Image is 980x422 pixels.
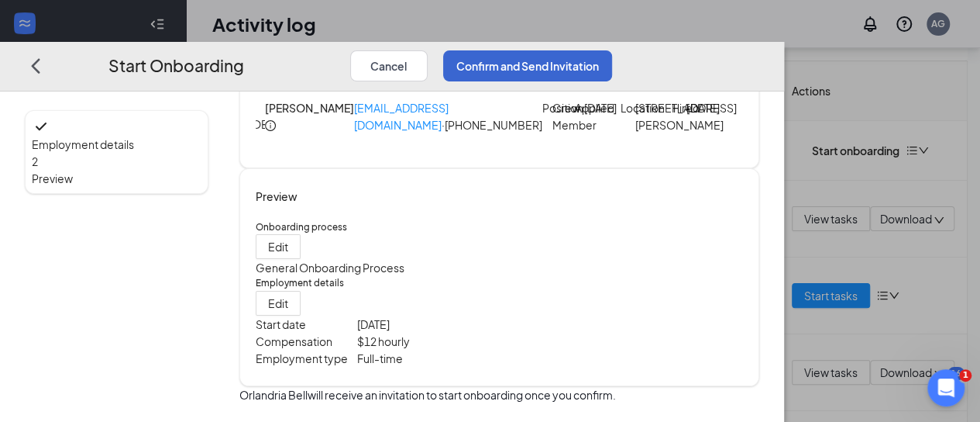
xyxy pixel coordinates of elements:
[357,350,500,367] p: Full-time
[256,277,743,291] h5: Employment details
[256,291,301,316] button: Edit
[357,316,500,333] p: [DATE]
[584,99,603,116] p: [DATE]
[32,170,201,187] span: Preview
[354,99,542,133] p: · [PHONE_NUMBER]
[265,99,354,116] h4: [PERSON_NAME]
[542,99,552,116] p: Position
[32,117,50,136] svg: Checkmark
[32,154,38,168] span: 2
[268,295,288,312] span: Edit
[620,99,635,116] p: Location
[686,99,717,116] p: [DATE]
[575,99,585,116] p: Applied
[256,333,357,350] p: Compensation
[252,116,269,133] div: OB
[256,220,743,234] h5: Onboarding process
[357,333,500,350] p: $ 12 hourly
[256,188,743,205] h4: Preview
[256,316,357,333] p: Start date
[959,369,971,382] span: 1
[552,99,571,133] p: Crew Member
[265,120,276,131] span: info-circle
[443,50,612,81] button: Confirm and Send Invitation
[671,99,686,116] p: Hired
[268,239,288,256] span: Edit
[354,101,449,132] a: [EMAIL_ADDRESS][DOMAIN_NAME]
[256,261,404,275] span: General Onboarding Process
[635,99,666,133] p: [STREET_ADDRESS][PERSON_NAME]
[927,369,965,406] iframe: Intercom live chat
[32,136,201,153] span: Employment details
[108,53,244,78] h3: Start Onboarding
[239,386,759,403] p: Orlandria Bell will receive an invitation to start onboarding once you confirm.
[350,50,428,81] button: Cancel
[256,350,357,367] p: Employment type
[256,235,301,260] button: Edit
